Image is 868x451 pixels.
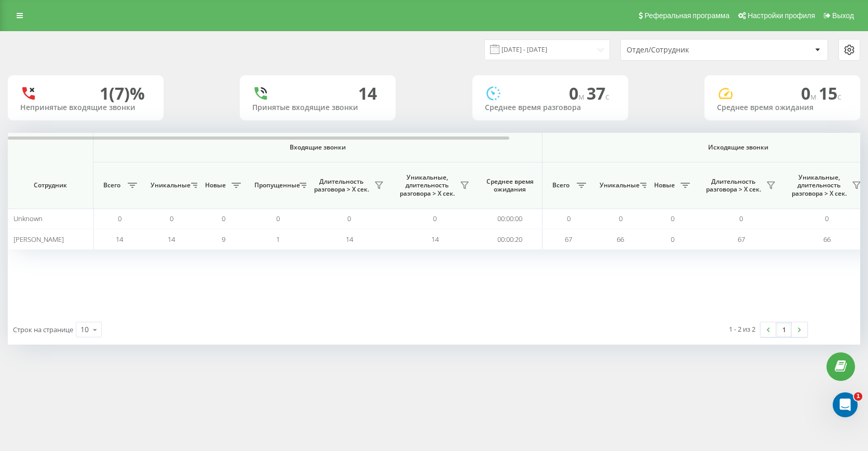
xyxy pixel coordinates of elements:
[13,325,73,334] span: Строк на странице
[118,214,121,223] span: 0
[627,46,751,54] div: Отдел/Сотрудник
[13,235,64,244] span: [PERSON_NAME]
[569,82,587,104] span: 0
[478,209,542,229] td: 00:00:00
[168,235,175,244] span: 14
[703,177,763,194] span: Длительность разговора > Х сек.
[833,392,858,417] iframe: Intercom live chat
[548,181,574,189] span: Всего
[729,324,755,334] div: 1 - 2 из 2
[619,214,622,223] span: 0
[565,235,572,244] span: 67
[20,103,151,112] div: Непринятые входящие звонки
[276,214,280,223] span: 0
[810,91,819,102] span: м
[347,214,351,223] span: 0
[485,103,616,112] div: Среднее время разговора
[738,235,745,244] span: 67
[397,173,457,198] span: Уникальные, длительность разговора > Х сек.
[17,181,84,189] span: Сотрудник
[202,181,228,189] span: Новые
[748,11,815,20] span: Настройки профиля
[671,235,674,244] span: 0
[80,324,89,335] div: 10
[578,91,587,102] span: м
[644,11,729,20] span: Реферальная программа
[717,103,848,112] div: Среднее время ожидания
[587,82,609,104] span: 37
[276,235,280,244] span: 1
[652,181,677,189] span: Новые
[433,214,437,223] span: 0
[346,235,353,244] span: 14
[13,214,43,223] span: Unknown
[431,235,439,244] span: 14
[605,91,609,102] span: c
[222,235,225,244] span: 9
[311,177,371,194] span: Длительность разговора > Х сек.
[151,181,188,189] span: Уникальные
[567,214,571,223] span: 0
[600,181,637,189] span: Уникальные
[832,11,854,20] span: Выход
[358,84,377,103] div: 14
[252,103,383,112] div: Принятые входящие звонки
[671,214,674,223] span: 0
[222,214,225,223] span: 0
[823,235,831,244] span: 66
[854,392,862,401] span: 1
[739,214,743,223] span: 0
[99,181,125,189] span: Всего
[825,214,829,223] span: 0
[116,235,123,244] span: 14
[801,82,819,104] span: 0
[120,143,515,152] span: Входящие звонки
[254,181,296,189] span: Пропущенные
[617,235,624,244] span: 66
[819,82,842,104] span: 15
[100,84,145,103] div: 1 (7)%
[837,91,842,102] span: c
[789,173,849,198] span: Уникальные, длительность разговора > Х сек.
[485,177,534,194] span: Среднее время ожидания
[776,322,792,337] a: 1
[170,214,173,223] span: 0
[478,229,542,249] td: 00:00:20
